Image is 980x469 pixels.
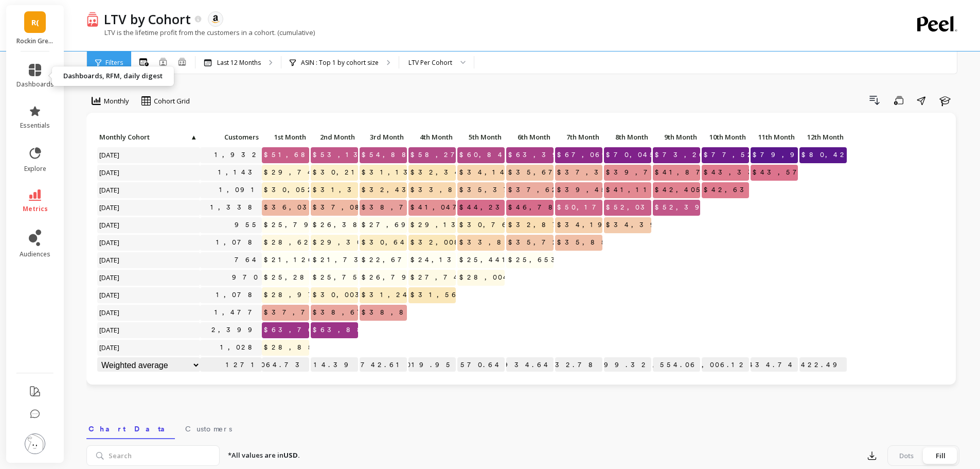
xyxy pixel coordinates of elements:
span: $50,170.65 [555,200,630,215]
span: 1st Month [264,133,306,141]
a: 764 [233,252,262,268]
p: $50,799.32 [604,357,651,373]
span: $29,132.87 [408,217,498,233]
div: Toggle SortBy [261,130,310,146]
div: Toggle SortBy [359,130,408,146]
span: [DATE] [97,322,122,338]
p: 9th Month [653,130,700,144]
span: $25,653.80 [506,252,586,268]
span: $27,695.41 [360,217,441,233]
span: $53,137.05 [311,147,395,163]
strong: USD. [283,450,300,460]
span: $37,332.19 [555,165,649,180]
span: Monthly Cohort [99,133,189,141]
span: $25,791.61 [262,217,345,233]
span: $22,672.74 [360,252,440,268]
div: Toggle SortBy [652,130,701,146]
span: $37,711.96 [262,305,353,320]
p: $55,554.06 [653,357,700,373]
span: $39,762.80 [604,165,692,180]
a: 970 [230,270,262,285]
a: 1,078 [214,287,262,303]
span: [DATE] [97,200,122,215]
span: $79,961.45 [751,147,837,163]
div: Toggle SortBy [408,130,457,146]
span: 6th Month [508,133,550,141]
span: [DATE] [97,252,122,268]
span: $26,383.58 [311,217,400,233]
div: Dots [889,447,923,464]
p: 10th Month [702,130,749,144]
p: Rockin Green (Essor) [16,37,54,45]
span: $25,288.24 [262,270,343,285]
span: Filters [105,59,123,67]
span: $30,213.33 [311,165,400,180]
span: 4th Month [411,133,453,141]
span: Chart Data [88,424,173,434]
span: $28,853.57 [262,340,351,355]
p: 12th Month [799,130,847,144]
img: profile picture [25,433,45,454]
nav: Tabs [86,415,959,439]
a: 1,143 [216,165,262,180]
span: $43,332.37 [702,165,795,180]
span: $31,569.99 [408,287,499,303]
p: Customers [200,130,262,144]
span: $32,874.88 [506,217,599,233]
p: 3rd Month [360,130,407,144]
p: Last 12 Months [217,59,261,67]
span: explore [24,165,46,173]
span: $25,441.87 [457,252,540,268]
span: $31,249.83 [360,287,450,303]
p: LTV is the lifetime profit from the customers in a cohort. (cumulative) [86,28,315,37]
p: $37,019.95 [408,357,456,373]
span: $73,260.75 [653,147,737,163]
p: $39,570.64 [457,357,505,373]
p: $66,434.74 [751,357,798,373]
span: $36,035.63 [262,200,346,215]
span: $35,672.15 [506,165,588,180]
span: $28,629.09 [262,235,346,250]
p: 5th Month [457,130,505,144]
span: $63,884.80 [311,322,399,338]
span: Customers [185,424,232,434]
p: 1271 [200,357,262,373]
div: Toggle SortBy [457,130,506,146]
span: $80,422.49 [799,147,879,163]
p: $46,932.78 [555,357,602,373]
span: 5th Month [459,133,502,141]
a: 1,338 [208,200,262,215]
span: metrics [23,205,48,213]
a: 1,028 [218,340,262,355]
span: $54,883.52 [360,147,445,163]
span: $67,069.06 [555,147,633,163]
span: 11th Month [753,133,795,141]
a: 955 [233,217,262,233]
span: $51,688.97 [262,147,352,163]
input: Search [86,445,220,466]
span: $38,773.82 [360,200,457,215]
span: $30,647.37 [360,235,447,250]
span: [DATE] [97,147,122,163]
span: dashboards [16,80,54,89]
span: $34,393.45 [604,217,693,233]
span: $34,194.20 [555,217,635,233]
a: 2,399 [209,322,262,338]
span: R( [31,16,39,28]
span: 12th Month [801,133,844,141]
span: $60,841.02 [457,147,532,163]
span: [DATE] [97,165,122,180]
span: 2nd Month [313,133,355,141]
p: *All values are in [228,450,300,461]
a: 1,932 [212,147,262,163]
div: Toggle SortBy [310,130,359,146]
span: $29,747.33 [262,165,354,180]
span: $41,872.07 [653,165,738,180]
span: Monthly [104,96,129,106]
span: $44,234.60 [457,200,533,215]
span: $32,343.66 [408,165,494,180]
span: $35,854.24 [555,235,636,250]
div: Toggle SortBy [555,130,603,146]
span: $32,008.40 [408,235,485,250]
span: [DATE] [97,287,122,303]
